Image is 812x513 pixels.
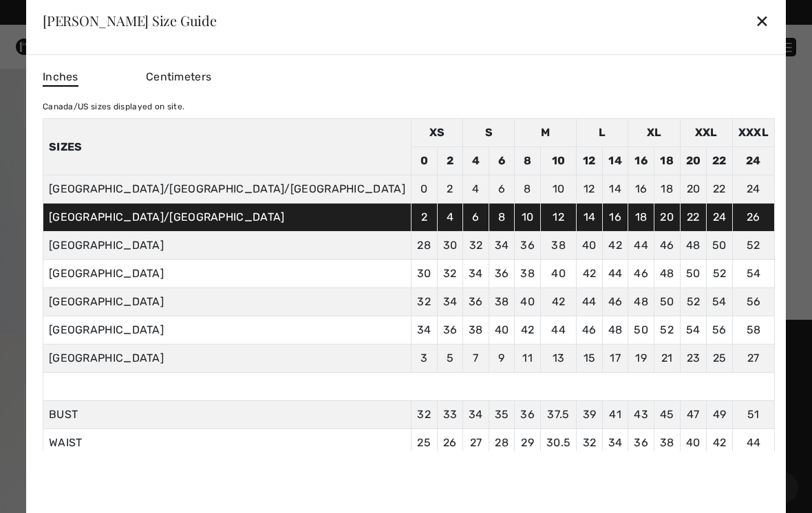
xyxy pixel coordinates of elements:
td: [GEOGRAPHIC_DATA] [43,345,411,373]
td: XXL [680,119,732,147]
td: 50 [628,316,654,345]
td: 24 [707,204,733,232]
td: 58 [732,316,774,345]
td: 44 [540,316,576,345]
td: 6 [489,147,515,175]
td: 20 [680,147,707,175]
td: 48 [680,232,707,260]
td: 8 [515,147,541,175]
td: M [515,119,577,147]
td: 5 [437,345,463,373]
td: 11 [515,345,541,373]
span: 36 [634,436,648,449]
td: 42 [515,316,541,345]
td: 23 [680,345,707,373]
span: 39 [583,408,597,421]
td: 54 [707,288,733,316]
span: 27 [470,436,482,449]
td: 20 [680,175,707,204]
td: 34 [437,288,463,316]
span: 34 [469,408,483,421]
td: 44 [577,288,603,316]
td: 20 [654,204,680,232]
td: 22 [707,175,733,204]
td: 25 [707,345,733,373]
td: 40 [515,288,541,316]
span: 40 [686,436,701,449]
td: 52 [680,288,707,316]
td: 50 [707,232,733,260]
td: 40 [489,316,515,345]
td: L [577,119,628,147]
td: 30 [437,232,463,260]
td: 34 [489,232,515,260]
td: 44 [602,260,628,288]
td: 16 [602,204,628,232]
td: [GEOGRAPHIC_DATA]/[GEOGRAPHIC_DATA]/[GEOGRAPHIC_DATA] [43,175,411,204]
td: 52 [707,260,733,288]
td: 40 [540,260,576,288]
span: 45 [660,408,674,421]
td: 52 [732,232,774,260]
div: ✕ [755,6,769,35]
td: 4 [463,175,489,204]
span: 25 [417,436,431,449]
td: 46 [602,288,628,316]
td: 8 [515,175,541,204]
span: 33 [443,408,458,421]
span: Centimeters [146,70,211,83]
td: 8 [489,204,515,232]
span: 44 [747,436,761,449]
td: 12 [577,175,603,204]
td: 0 [411,147,437,175]
td: [GEOGRAPHIC_DATA]/[GEOGRAPHIC_DATA] [43,204,411,232]
td: 19 [628,345,654,373]
td: [GEOGRAPHIC_DATA] [43,232,411,260]
td: 28 [411,232,437,260]
div: [PERSON_NAME] Size Guide [43,14,217,28]
td: 4 [437,204,463,232]
span: Help [32,10,60,22]
div: Canada/US sizes displayed on site. [43,100,775,113]
td: 46 [577,316,603,345]
td: [GEOGRAPHIC_DATA] [43,260,411,288]
td: 4 [463,147,489,175]
span: 43 [634,408,648,421]
span: Inches [43,69,78,87]
td: 13 [540,345,576,373]
td: BUST [43,401,411,429]
td: 34 [411,316,437,345]
td: 14 [602,147,628,175]
td: [GEOGRAPHIC_DATA] [43,316,411,345]
td: 54 [732,260,774,288]
td: 32 [463,232,489,260]
td: 0 [411,175,437,204]
td: 6 [463,204,489,232]
span: 49 [713,408,727,421]
td: 3 [411,345,437,373]
td: 42 [602,232,628,260]
td: 52 [654,316,680,345]
td: 12 [540,204,576,232]
td: 54 [680,316,707,345]
td: 21 [654,345,680,373]
td: 36 [437,316,463,345]
td: 40 [577,232,603,260]
td: S [463,119,515,147]
td: 16 [628,175,654,204]
td: 2 [411,204,437,232]
td: 10 [540,175,576,204]
td: 27 [732,345,774,373]
span: 36 [520,408,535,421]
td: 24 [732,147,774,175]
td: 44 [628,232,654,260]
td: 12 [577,147,603,175]
span: 35 [495,408,509,421]
span: 41 [609,408,621,421]
span: 30.5 [546,436,570,449]
td: 6 [489,175,515,204]
td: 38 [489,288,515,316]
td: 38 [515,260,541,288]
td: 2 [437,175,463,204]
td: 18 [628,204,654,232]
